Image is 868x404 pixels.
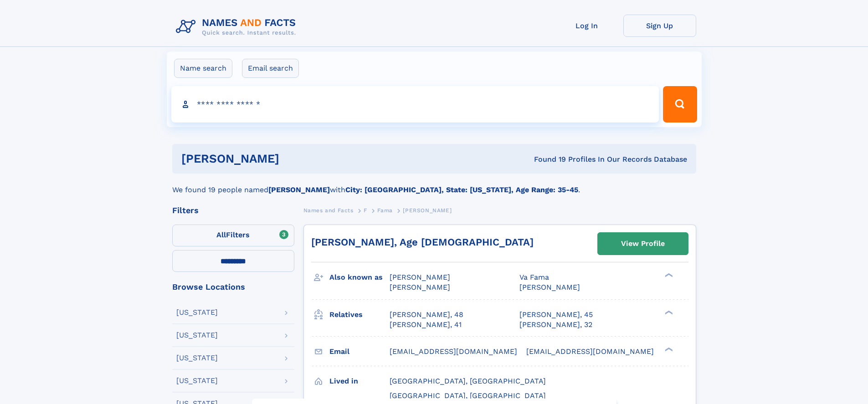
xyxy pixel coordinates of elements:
[172,225,294,246] label: Filters
[519,320,592,330] a: [PERSON_NAME], 32
[377,207,392,214] span: Fama
[176,377,218,384] div: [US_STATE]
[345,185,578,194] b: City: [GEOGRAPHIC_DATA], State: [US_STATE], Age Range: 35-45
[390,391,546,400] span: [GEOGRAPHIC_DATA], [GEOGRAPHIC_DATA]
[663,86,697,123] button: Search Button
[390,320,462,330] a: [PERSON_NAME], 41
[303,205,354,216] a: Names and Facts
[377,205,392,216] a: Fama
[598,233,688,255] a: View Profile
[390,283,450,291] span: [PERSON_NAME]
[329,270,390,285] h3: Also known as
[663,272,673,278] div: ❯
[242,59,299,78] label: Email search
[519,283,580,291] span: [PERSON_NAME]
[403,207,452,214] span: [PERSON_NAME]
[390,347,517,356] span: [EMAIL_ADDRESS][DOMAIN_NAME]
[176,309,218,316] div: [US_STATE]
[519,273,549,281] span: Va Fama
[621,233,665,254] div: View Profile
[406,154,687,164] div: Found 19 Profiles In Our Records Database
[329,373,390,389] h3: Lived in
[172,283,294,291] div: Browse Locations
[390,310,463,320] a: [PERSON_NAME], 48
[663,346,673,352] div: ❯
[364,207,367,214] span: F
[519,310,593,320] a: [PERSON_NAME], 45
[176,354,218,362] div: [US_STATE]
[526,347,654,356] span: [EMAIL_ADDRESS][DOMAIN_NAME]
[390,273,450,281] span: [PERSON_NAME]
[329,344,390,359] h3: Email
[172,15,303,39] img: Logo Names and Facts
[550,15,623,37] a: Log In
[364,205,367,216] a: F
[268,185,330,194] b: [PERSON_NAME]
[171,86,659,123] input: search input
[181,153,407,164] h1: [PERSON_NAME]
[176,332,218,339] div: [US_STATE]
[329,307,390,322] h3: Relatives
[174,59,232,78] label: Name search
[663,309,673,315] div: ❯
[172,174,696,195] div: We found 19 people named with .
[390,377,546,385] span: [GEOGRAPHIC_DATA], [GEOGRAPHIC_DATA]
[216,230,226,239] span: All
[311,236,534,248] a: [PERSON_NAME], Age [DEMOGRAPHIC_DATA]
[623,15,696,37] a: Sign Up
[172,206,294,215] div: Filters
